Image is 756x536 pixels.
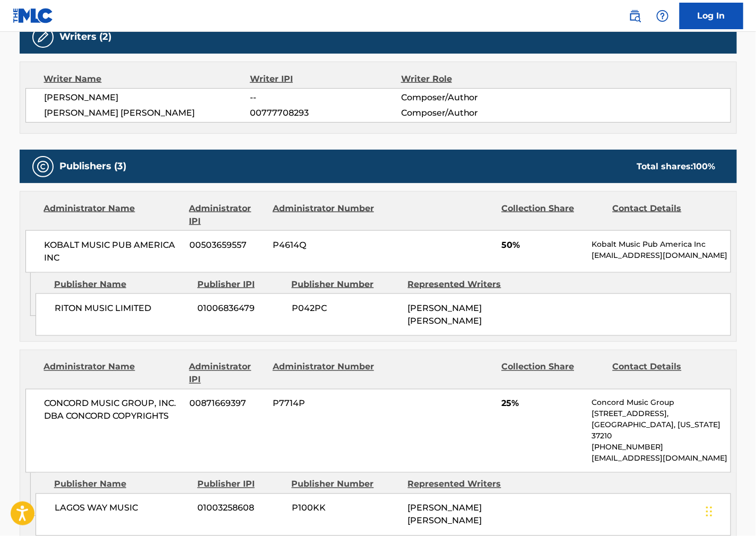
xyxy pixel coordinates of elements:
[13,8,54,23] img: MLC Logo
[703,485,756,536] iframe: Chat Widget
[592,397,730,409] p: Concord Music Group
[55,302,190,315] span: RITON MUSIC LIMITED
[189,239,265,252] span: 00503659557
[629,10,641,22] img: search
[189,397,265,410] span: 00871669397
[292,502,400,515] span: P100KK
[408,278,516,291] div: Represented Writers
[637,160,716,173] div: Total shares:
[60,160,127,172] h5: Publishers (3)
[250,107,401,119] span: 00777708293
[592,409,730,420] p: [STREET_ADDRESS],
[292,478,400,491] div: Publisher Number
[45,397,182,423] span: CONCORD MUSIC GROUP, INC. DBA CONCORD COPYRIGHTS
[273,239,376,252] span: P4614Q
[44,361,181,386] div: Administrator Name
[706,496,712,528] div: Drag
[273,202,376,228] div: Administrator Number
[189,361,265,386] div: Administrator IPI
[54,278,189,291] div: Publisher Name
[592,239,730,250] p: Kobalt Music Pub America Inc
[189,202,265,228] div: Administrator IPI
[693,161,716,171] span: 100 %
[592,453,730,464] p: [EMAIL_ADDRESS][DOMAIN_NAME]
[197,478,284,491] div: Publisher IPI
[501,361,604,386] div: Collection Share
[680,3,743,29] a: Log In
[198,502,284,515] span: 01003258608
[197,278,284,291] div: Publisher IPI
[273,361,376,386] div: Administrator Number
[292,278,400,291] div: Publisher Number
[37,31,49,44] img: Writers
[408,503,482,526] span: [PERSON_NAME] [PERSON_NAME]
[652,5,673,27] div: Help
[656,10,669,22] img: help
[501,239,584,252] span: 50%
[198,302,284,315] span: 01006836479
[44,202,181,228] div: Administrator Name
[401,91,538,104] span: Composer/Author
[60,31,112,43] h5: Writers (2)
[501,202,604,228] div: Collection Share
[401,73,538,85] div: Writer Role
[592,250,730,261] p: [EMAIL_ADDRESS][DOMAIN_NAME]
[54,478,189,491] div: Publisher Name
[501,397,584,410] span: 25%
[408,478,516,491] div: Represented Writers
[592,420,730,442] p: [GEOGRAPHIC_DATA], [US_STATE] 37210
[401,107,538,119] span: Composer/Author
[292,302,400,315] span: P042PC
[250,91,401,104] span: --
[45,91,250,104] span: [PERSON_NAME]
[55,502,190,515] span: LAGOS WAY MUSIC
[592,442,730,453] p: [PHONE_NUMBER]
[624,5,646,27] a: Public Search
[408,303,482,326] span: [PERSON_NAME] [PERSON_NAME]
[45,239,182,264] span: KOBALT MUSIC PUB AMERICA INC
[250,73,401,85] div: Writer IPI
[45,107,250,119] span: [PERSON_NAME] [PERSON_NAME]
[273,397,376,410] span: P7714P
[37,160,49,173] img: Publishers
[44,73,250,85] div: Writer Name
[613,361,716,386] div: Contact Details
[613,202,716,228] div: Contact Details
